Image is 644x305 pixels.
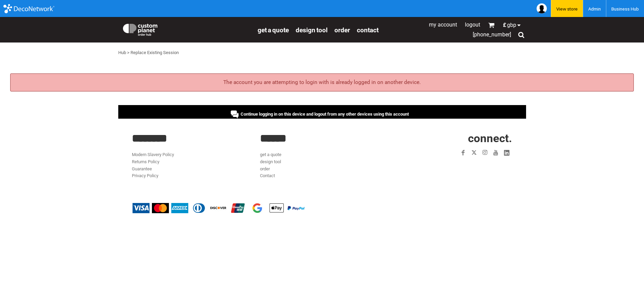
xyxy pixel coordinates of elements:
div: > [127,49,129,56]
h2: CONNECT. [388,133,512,144]
img: Visa [133,203,150,213]
a: get a quote [258,26,289,34]
img: PayPal [288,206,304,210]
a: get a quote [260,152,281,157]
a: Returns Policy [132,159,159,164]
a: design tool [260,159,281,164]
a: Modern Slavery Policy [132,152,174,157]
a: My Account [429,21,457,28]
a: order [260,166,270,171]
a: design tool [296,26,328,34]
img: Apple Pay [268,203,285,213]
div: The account you are attempting to login with is already logged in on another device. [10,73,634,91]
a: Contact [357,26,379,34]
a: Guarantee [132,166,152,171]
img: Discover [210,203,227,213]
span: GBP [507,22,516,28]
img: China UnionPay [229,203,246,213]
iframe: Customer reviews powered by Trustpilot [418,162,512,170]
a: Contact [260,173,275,178]
img: Google Pay [249,203,266,213]
a: order [334,26,350,34]
span: get a quote [258,26,289,34]
img: Custom Planet [122,22,159,36]
div: Replace Existing Session [130,49,179,56]
a: Custom Planet [118,19,254,39]
a: Privacy Policy [132,173,158,178]
img: Mastercard [152,203,169,213]
span: Continue logging in on this device and logout from any other devices using this account [241,112,409,117]
span: Contact [357,26,379,34]
a: Logout [465,21,480,28]
a: Hub [118,50,126,55]
span: order [334,26,350,34]
img: American Express [171,203,188,213]
img: Diners Club [191,203,208,213]
span: design tool [296,26,328,34]
span: £ [503,22,507,28]
span: [PHONE_NUMBER] [473,31,511,38]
